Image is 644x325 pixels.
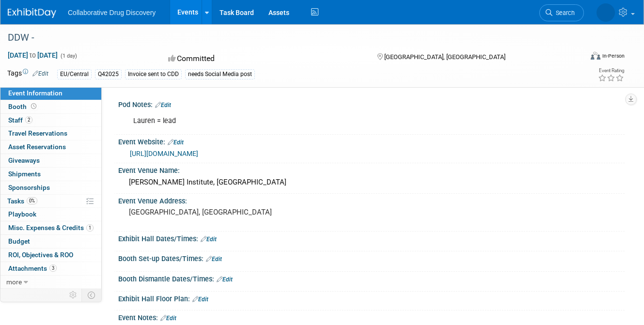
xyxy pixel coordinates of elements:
span: Travel Reservations [8,129,67,137]
a: Booth [0,100,101,113]
img: Format-Inperson.png [591,52,600,60]
a: Budget [0,235,101,248]
div: [PERSON_NAME] Institute, [GEOGRAPHIC_DATA] [126,175,617,190]
a: Edit [201,236,217,243]
div: Event Website: [118,135,625,147]
span: (1 day) [60,53,77,59]
span: Event Information [8,89,63,97]
span: Booth not reserved yet [29,103,38,110]
div: In-Person [602,52,625,60]
a: Travel Reservations [0,127,101,140]
span: 2 [25,116,32,124]
div: Event Format [534,50,625,65]
div: DDW - [4,29,572,46]
a: Asset Reservations [0,140,101,154]
span: Misc. Expenses & Credits [8,224,94,232]
div: Lauren = lead [126,111,525,131]
span: 1 [86,224,94,232]
div: Event Venue Name: [118,163,625,175]
span: Giveaways [8,156,40,164]
div: Q42025 [95,69,122,79]
div: Committed [165,50,361,67]
span: ROI, Objectives & ROO [8,251,73,259]
a: Edit [160,315,176,322]
a: ROI, Objectives & ROO [0,248,101,262]
td: Toggle Event Tabs [82,289,102,301]
div: Exhibit Hall Floor Plan: [118,292,625,304]
span: Search [552,9,575,16]
a: Edit [192,296,208,303]
span: 0% [27,197,37,204]
span: Booth [8,103,38,110]
span: Attachments [8,264,57,272]
a: [URL][DOMAIN_NAME] [130,150,198,157]
div: Pod Notes: [118,97,625,110]
a: Edit [155,102,171,108]
td: Personalize Event Tab Strip [65,289,82,301]
a: Tasks0% [0,195,101,208]
a: Giveaways [0,154,101,167]
div: Booth Dismantle Dates/Times: [118,272,625,284]
div: needs Social Media post [185,69,255,79]
a: Staff2 [0,114,101,127]
span: more [6,278,22,286]
a: Sponsorships [0,181,101,194]
span: 3 [49,264,57,272]
span: Sponsorships [8,184,50,191]
div: EU/Central [57,69,92,79]
a: Shipments [0,168,101,181]
a: Edit [206,256,222,263]
div: Event Notes: [118,310,625,323]
span: Collaborative Drug Discovery [68,9,156,16]
span: to [28,51,37,59]
span: [DATE] [DATE] [7,51,58,60]
div: Event Rating [598,68,624,73]
a: Edit [168,139,184,146]
div: Booth Set-up Dates/Times: [118,251,625,264]
img: ExhibitDay [8,8,56,18]
a: Search [539,4,584,21]
a: Edit [32,70,48,77]
span: Tasks [7,197,37,205]
span: [GEOGRAPHIC_DATA], [GEOGRAPHIC_DATA] [384,53,505,61]
a: Misc. Expenses & Credits1 [0,221,101,234]
div: Event Venue Address: [118,194,625,206]
a: Event Information [0,87,101,100]
span: Shipments [8,170,41,178]
td: Tags [7,68,48,79]
a: Edit [217,276,233,283]
span: Playbook [8,210,36,218]
div: Invoice sent to CDD [125,69,182,79]
a: more [0,276,101,289]
a: Playbook [0,208,101,221]
pre: [GEOGRAPHIC_DATA], [GEOGRAPHIC_DATA] [129,208,318,217]
img: Mel Berg [597,3,615,22]
span: Budget [8,237,30,245]
a: Attachments3 [0,262,101,275]
div: Exhibit Hall Dates/Times: [118,232,625,244]
span: Asset Reservations [8,143,66,151]
span: Staff [8,116,32,124]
